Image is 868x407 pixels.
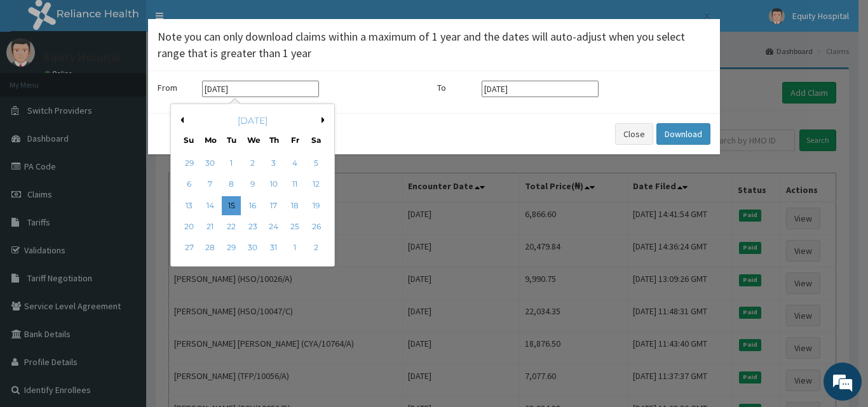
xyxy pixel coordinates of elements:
img: d_794563401_company_1708531726252_794563401 [24,63,51,95]
div: Choose Monday, July 7th, 2025 [201,175,220,194]
div: Choose Tuesday, July 22nd, 2025 [222,217,241,236]
button: Download [656,123,710,145]
div: Choose Thursday, July 10th, 2025 [264,175,283,194]
div: Choose Wednesday, July 9th, 2025 [243,175,262,194]
label: From [158,81,196,94]
div: Choose Tuesday, July 8th, 2025 [222,175,241,194]
div: Choose Thursday, July 24th, 2025 [264,217,283,236]
div: Choose Friday, July 4th, 2025 [285,154,304,173]
div: [DATE] [176,114,329,127]
div: Chat with us now [66,71,214,88]
div: Choose Sunday, July 27th, 2025 [180,239,199,258]
div: Choose Tuesday, July 15th, 2025 [222,196,241,215]
div: Choose Wednesday, July 16th, 2025 [243,196,262,215]
div: Choose Monday, July 21st, 2025 [201,217,220,236]
h4: Note you can only download claims within a maximum of 1 year and the dates will auto-adjust when ... [158,29,710,61]
button: Close [702,10,710,23]
div: Choose Monday, July 28th, 2025 [201,239,220,258]
button: Next Month [322,117,328,123]
div: Fr [290,135,301,145]
div: Choose Friday, August 1st, 2025 [285,239,304,258]
div: Su [184,135,194,145]
div: Choose Wednesday, July 2nd, 2025 [243,154,262,173]
div: Choose Tuesday, July 29th, 2025 [222,239,241,258]
div: Choose Saturday, July 26th, 2025 [307,217,326,236]
input: Select start date [202,81,319,97]
div: Sa [311,135,322,145]
div: Choose Sunday, June 29th, 2025 [180,154,199,173]
label: To [437,81,475,94]
span: We're online! [74,123,175,251]
div: Minimize live chat window [208,6,239,37]
div: Choose Thursday, July 17th, 2025 [264,196,283,215]
div: Choose Saturday, July 19th, 2025 [307,196,326,215]
div: Mo [205,135,215,145]
div: Choose Sunday, July 6th, 2025 [180,175,199,194]
div: Choose Wednesday, July 23rd, 2025 [243,217,262,236]
div: Choose Saturday, August 2nd, 2025 [307,239,326,258]
button: Previous Month [177,117,184,123]
input: Select end date [482,81,599,97]
textarea: Type your message and hit 'Enter' [6,272,242,316]
span: × [703,8,710,25]
div: month 2025-07 [179,153,327,259]
div: Choose Tuesday, July 1st, 2025 [222,154,241,173]
div: Tu [226,135,237,145]
div: Choose Friday, July 25th, 2025 [285,217,304,236]
div: Choose Friday, July 18th, 2025 [285,196,304,215]
div: Choose Sunday, July 13th, 2025 [180,196,199,215]
div: Choose Monday, July 14th, 2025 [201,196,220,215]
div: Th [269,135,280,145]
div: Choose Sunday, July 20th, 2025 [180,217,199,236]
div: Choose Saturday, July 12th, 2025 [307,175,326,194]
div: Choose Friday, July 11th, 2025 [285,175,304,194]
div: Choose Thursday, July 3rd, 2025 [264,154,283,173]
div: Choose Thursday, July 31st, 2025 [264,239,283,258]
div: Choose Saturday, July 5th, 2025 [307,154,326,173]
div: Choose Wednesday, July 30th, 2025 [243,239,262,258]
button: Close [615,123,653,145]
div: We [247,135,258,145]
div: Choose Monday, June 30th, 2025 [201,154,220,173]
